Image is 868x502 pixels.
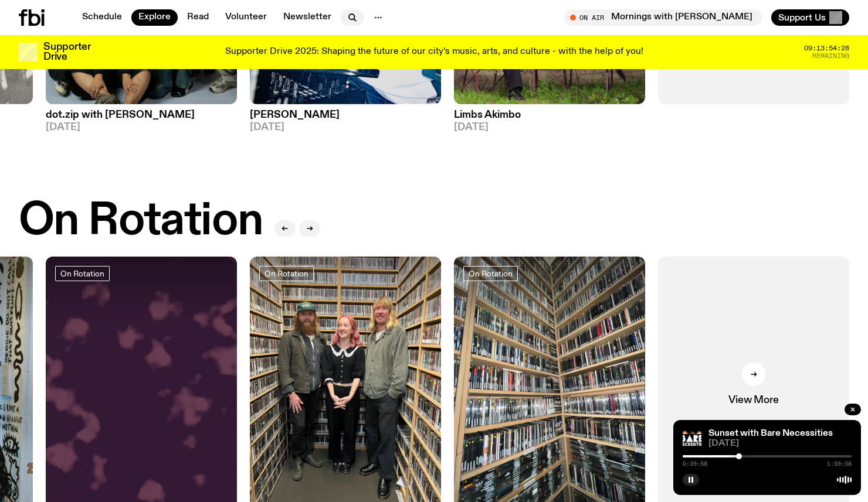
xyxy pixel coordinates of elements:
span: [DATE] [250,122,441,132]
img: Bare Necessities [683,429,701,448]
a: [PERSON_NAME][DATE] [250,104,441,132]
span: Support Us [778,12,826,23]
button: Support Us [771,9,849,26]
span: Remaining [812,53,849,59]
h3: [PERSON_NAME] [250,110,441,120]
span: 09:13:54:28 [804,45,849,52]
h3: dot.zip with [PERSON_NAME] [46,110,237,120]
span: [DATE] [708,439,852,448]
a: Limbs Akimbo[DATE] [454,104,645,132]
span: [DATE] [46,122,237,132]
span: On Rotation [60,269,104,278]
h3: Supporter Drive [43,42,90,62]
a: On Rotation [55,266,110,281]
button: On AirMornings with [PERSON_NAME] [564,9,762,26]
span: On Rotation [265,269,308,278]
h2: On Rotation [19,199,263,244]
a: Schedule [75,9,129,26]
a: Explore [131,9,178,26]
span: [DATE] [454,122,645,132]
span: 1:59:58 [827,461,852,467]
a: Newsletter [276,9,338,26]
a: Volunteer [218,9,274,26]
a: dot.zip with [PERSON_NAME][DATE] [46,104,237,132]
p: Supporter Drive 2025: Shaping the future of our city’s music, arts, and culture - with the help o... [225,47,643,57]
span: View More [728,395,778,405]
span: 0:39:58 [683,461,707,467]
a: On Rotation [259,266,314,281]
h3: Limbs Akimbo [454,110,645,120]
a: On Rotation [463,266,518,281]
span: On Rotation [469,269,513,278]
a: Sunset with Bare Necessities [708,429,833,438]
a: Read [180,9,216,26]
